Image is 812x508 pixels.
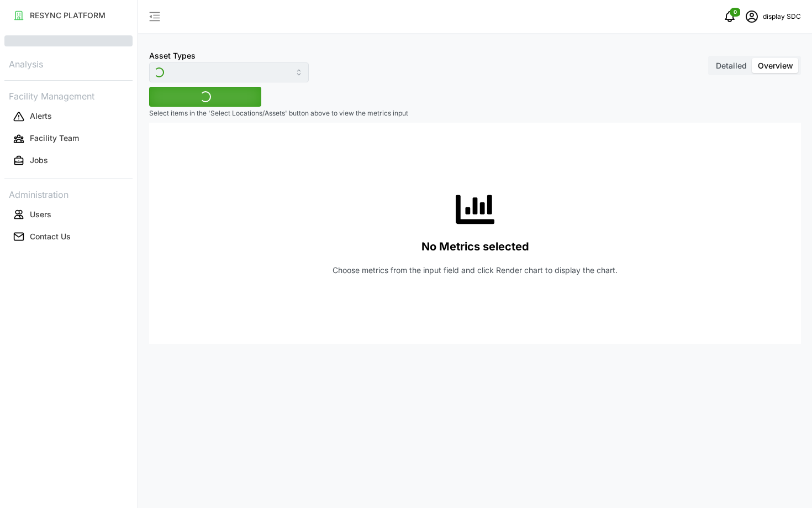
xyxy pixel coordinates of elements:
span: 0 [734,8,737,16]
p: Alerts [30,111,52,122]
button: Facility Team [4,129,133,149]
button: RESYNC PLATFORM [4,6,133,25]
label: Asset Types [149,50,196,62]
p: Select items in the 'Select Locations/Assets' button above to view the metrics input [149,109,801,118]
button: Users [4,205,133,224]
a: Users [4,203,133,226]
button: Alerts [4,107,133,127]
a: RESYNC PLATFORM [4,4,133,27]
button: notifications [719,6,741,28]
button: Contact Us [4,227,133,247]
a: Jobs [4,150,133,172]
button: schedule [741,6,763,28]
span: Detailed [716,61,747,70]
p: Facility Team [30,133,79,144]
p: No Metrics selected [421,238,529,256]
p: Users [30,209,51,220]
span: Overview [758,61,793,70]
a: Facility Team [4,128,133,150]
p: Analysis [4,55,133,71]
p: RESYNC PLATFORM [30,10,106,21]
p: display SDC [763,12,801,22]
p: Contact Us [30,231,71,242]
p: Facility Management [4,87,133,103]
a: Alerts [4,106,133,128]
p: Choose metrics from the input field and click Render chart to display the chart. [333,265,618,276]
a: Contact Us [4,226,133,248]
button: Jobs [4,151,133,171]
p: Administration [4,186,133,202]
p: Jobs [30,155,48,166]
